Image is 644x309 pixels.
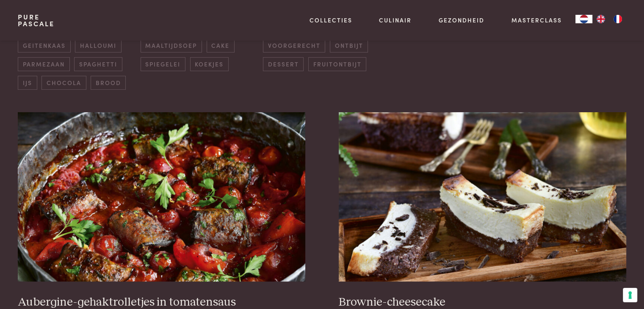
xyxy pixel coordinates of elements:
img: Aubergine-gehaktrolletjes in tomatensaus [18,112,305,281]
a: PurePascale [18,14,55,27]
img: Brownie-cheesecake [339,112,626,281]
span: dessert [263,57,304,71]
button: Uw voorkeuren voor toestemming voor trackingtechnologieën [623,288,637,302]
span: chocola [41,76,86,90]
span: koekjes [190,57,229,71]
span: ontbijt [330,39,368,52]
div: Language [575,15,592,23]
span: fruitontbijt [308,57,366,71]
span: parmezaan [18,57,69,71]
a: Gezondheid [439,16,484,25]
span: cake [207,39,235,52]
span: ijs [18,76,37,90]
span: voorgerecht [263,39,325,52]
span: maaltijdsoep [141,39,202,52]
span: geitenkaas [18,39,70,52]
ul: Language list [592,15,626,23]
a: EN [592,15,609,23]
a: Collecties [310,16,352,25]
span: brood [91,76,126,90]
a: NL [575,15,592,23]
a: Masterclass [511,16,562,25]
span: spiegelei [141,57,185,71]
aside: Language selected: Nederlands [575,15,626,23]
span: spaghetti [74,57,122,71]
span: halloumi [75,39,121,52]
a: FR [609,15,626,23]
a: Culinair [379,16,412,25]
